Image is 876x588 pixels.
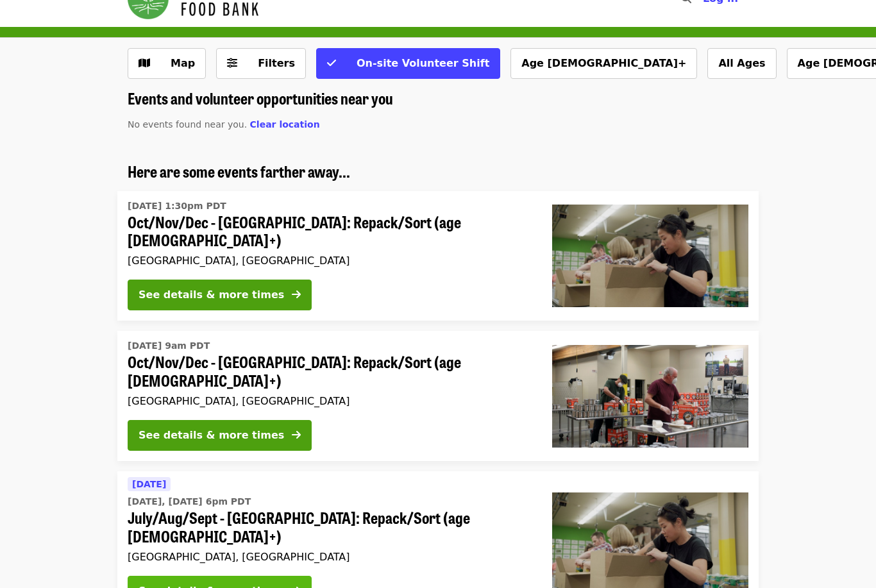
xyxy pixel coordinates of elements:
[128,214,532,251] span: Oct/Nov/Dec - [GEOGRAPHIC_DATA]: Repack/Sort (age [DEMOGRAPHIC_DATA]+)
[216,49,306,80] button: Filters (0 selected)
[128,120,247,130] span: No events found near you.
[128,255,532,267] div: [GEOGRAPHIC_DATA], [GEOGRAPHIC_DATA]
[316,49,500,80] button: On-site Volunteer Shift
[327,58,336,70] i: check icon
[132,480,166,490] span: [DATE]
[707,49,776,80] button: All Ages
[552,205,748,308] img: Oct/Nov/Dec - Portland: Repack/Sort (age 8+) organized by Oregon Food Bank
[258,58,295,70] span: Filters
[250,120,320,130] span: Clear location
[357,58,489,70] span: On-site Volunteer Shift
[510,49,697,80] button: Age [DEMOGRAPHIC_DATA]+
[139,288,284,303] div: See details & more times
[117,332,759,462] a: See details for "Oct/Nov/Dec - Portland: Repack/Sort (age 16+)"
[292,289,301,301] i: arrow-right icon
[227,58,237,70] i: sliders-h icon
[128,200,226,214] time: [DATE] 1:30pm PDT
[139,428,284,444] div: See details & more times
[128,49,206,80] button: Show map view
[128,396,532,408] div: [GEOGRAPHIC_DATA], [GEOGRAPHIC_DATA]
[128,509,532,546] span: July/Aug/Sept - [GEOGRAPHIC_DATA]: Repack/Sort (age [DEMOGRAPHIC_DATA]+)
[128,353,532,391] span: Oct/Nov/Dec - [GEOGRAPHIC_DATA]: Repack/Sort (age [DEMOGRAPHIC_DATA]+)
[128,280,312,311] button: See details & more times
[117,192,759,322] a: See details for "Oct/Nov/Dec - Portland: Repack/Sort (age 8+)"
[139,58,150,70] i: map icon
[250,119,320,132] button: Clear location
[128,340,210,353] time: [DATE] 9am PDT
[128,496,251,509] time: [DATE], [DATE] 6pm PDT
[128,551,532,564] div: [GEOGRAPHIC_DATA], [GEOGRAPHIC_DATA]
[128,421,312,451] button: See details & more times
[128,87,393,110] span: Events and volunteer opportunities near you
[171,58,195,70] span: Map
[292,430,301,442] i: arrow-right icon
[552,346,748,448] img: Oct/Nov/Dec - Portland: Repack/Sort (age 16+) organized by Oregon Food Bank
[128,160,350,183] span: Here are some events farther away...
